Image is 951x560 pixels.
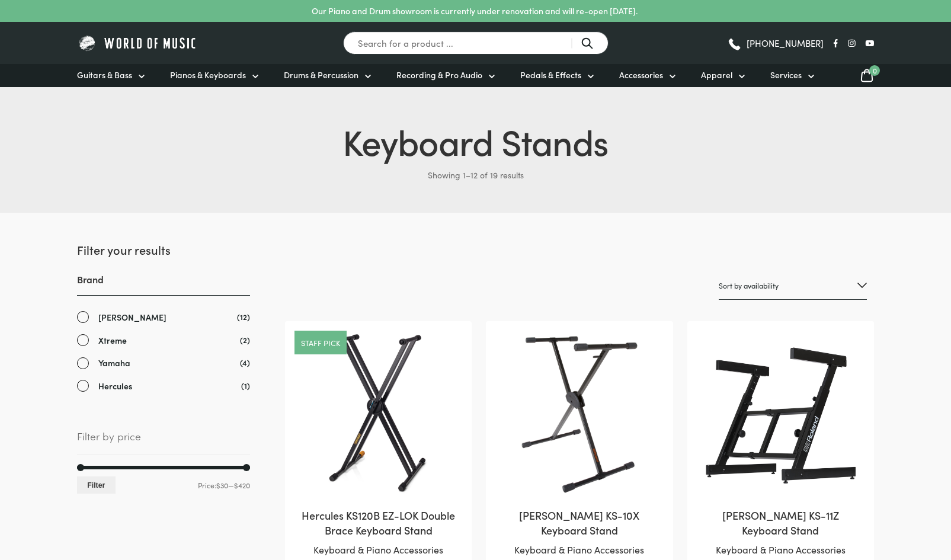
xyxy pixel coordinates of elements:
span: Hercules [98,379,132,393]
span: $420 [234,480,250,490]
span: Services [770,69,802,81]
select: Shop order [719,272,867,300]
a: Xtreme [77,334,250,347]
p: Keyboard & Piano Accessories [498,542,661,558]
span: [PHONE_NUMBER] [747,39,824,47]
a: [PERSON_NAME] [77,311,250,324]
a: [PHONE_NUMBER] [727,34,824,52]
p: Keyboard & Piano Accessories [297,542,460,558]
span: (1) [241,379,250,392]
span: Xtreme [98,334,127,347]
h2: [PERSON_NAME] KS-11Z Keyboard Stand [699,508,862,537]
h1: Keyboard Stands [77,116,874,165]
h2: Hercules KS120B EZ-LOK Double Brace Keyboard Stand [297,508,460,537]
p: Showing 1–12 of 19 results [77,165,874,184]
a: Staff pick [301,339,340,347]
span: Guitars & Bass [77,69,132,81]
h2: [PERSON_NAME] KS-10X Keyboard Stand [498,508,661,537]
iframe: Chat with our support team [779,430,951,560]
input: Search for a product ... [343,31,609,55]
span: [PERSON_NAME] [98,311,166,324]
span: Apparel [701,69,732,81]
span: 0 [869,65,880,76]
img: Roland KS-11Z Keyboard Stand [699,333,862,496]
h3: Brand [77,273,250,296]
a: Yamaha [77,356,250,370]
button: Filter [77,476,116,494]
img: World of Music [77,34,198,52]
span: Recording & Pro Audio [396,69,482,81]
span: $30 [216,480,228,490]
span: (12) [237,311,250,323]
span: Filter by price [77,428,250,455]
div: Price: — [77,476,250,494]
img: Hercules KS120B EZ-LOK Double Brace Keyboard Stand [297,333,460,496]
h2: Filter your results [77,241,250,258]
p: Keyboard & Piano Accessories [699,542,862,558]
span: (4) [240,356,250,369]
span: Yamaha [98,356,130,370]
span: Pedals & Effects [520,69,581,81]
div: Brand [77,273,250,393]
a: Hercules [77,379,250,393]
span: Accessories [619,69,663,81]
span: Drums & Percussion [284,69,358,81]
span: Pianos & Keyboards [170,69,246,81]
span: (2) [240,334,250,346]
img: Roland KS-10X [498,333,661,496]
p: Our Piano and Drum showroom is currently under renovation and will re-open [DATE]. [312,5,638,17]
